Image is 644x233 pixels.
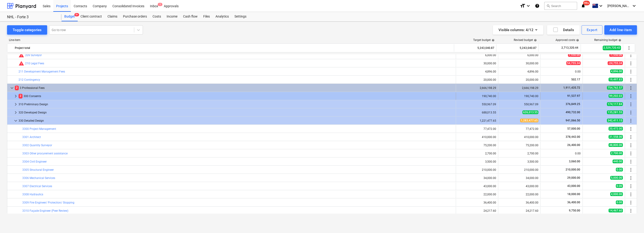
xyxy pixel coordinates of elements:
[458,193,496,196] div: 22,000.00
[567,94,581,98] span: 91,537.97
[22,185,52,188] a: 3307 Electrical Services
[583,1,590,5] span: 99+
[19,92,454,100] div: 300 Consents
[609,94,623,98] span: 99,202.03
[598,3,604,9] i: keyboard_arrow_down
[628,118,634,124] span: More actions
[604,25,637,35] button: Add line-item
[7,38,454,42] div: Line-item
[628,52,634,58] span: More actions
[628,77,634,83] span: More actions
[581,3,586,9] i: notifications
[568,160,581,163] span: 3,060.00
[22,144,52,147] a: 3302 Quantity Surveyor
[608,61,623,65] span: -24,755.34
[609,127,623,131] span: 20,472.00
[7,15,56,20] div: NHL - Forte 3
[609,27,632,33] div: Add line-item
[458,185,496,188] div: 43,000.00
[628,208,634,214] span: More actions
[500,86,538,90] div: 2,666,198.29
[22,193,43,196] a: 3308 Hydraulics
[616,200,623,204] span: 0.00
[626,45,632,51] span: More actions
[565,119,581,122] span: 941,066.50
[458,54,496,57] div: 6,000.00
[628,93,634,99] span: More actions
[458,168,496,171] div: 210,000.00
[458,70,496,73] div: 4,896.00
[19,117,454,124] div: 330 Detailed Design
[565,168,581,171] span: 210,000.00
[631,3,637,9] i: keyboard_arrow_down
[628,200,634,205] span: More actions
[500,70,538,73] div: 4,896.00
[458,95,496,98] div: 190,740.00
[158,3,162,6] span: 1
[628,134,634,140] span: More actions
[500,185,538,188] div: 43,000.00
[628,69,634,74] span: More actions
[563,86,581,89] span: 1,911,435.72
[575,39,579,42] span: help
[458,86,496,90] div: 2,666,198.29
[120,12,150,21] div: Purchase orders
[616,168,623,171] span: 0.00
[458,176,496,180] div: 34,000.00
[628,175,634,181] span: More actions
[19,94,23,98] span: 2
[565,135,581,138] span: 378,442.00
[567,193,581,196] span: 18,000.00
[607,110,623,114] span: 135,281.55
[567,184,581,188] span: 43,000.00
[19,78,40,81] a: 212 Contingency
[500,54,538,57] div: 6,000.00
[500,127,538,131] div: 77,472.00
[500,78,538,81] div: 20,000.00
[607,86,623,90] span: 754,762.57
[607,119,623,122] span: 342,411.15
[22,160,47,163] a: 3304 Civil Engineer
[25,62,44,65] a: 210 Legal Fees
[609,53,623,57] span: -1,550.00
[13,93,19,99] span: keyboard_arrow_right
[544,2,577,10] button: Search
[500,209,538,212] div: 24,217.60
[628,142,634,148] span: More actions
[500,103,538,106] div: 550,967.09
[567,143,581,147] span: 26,400.00
[567,176,581,179] span: 29,000.00
[22,201,74,204] a: 3309 Fire Engineer/ Protection/ Stopping
[19,109,454,116] div: 320 Developed Design
[616,184,623,188] span: 0.00
[628,151,634,156] span: More actions
[19,70,65,73] a: 211 Development Management Fees
[582,25,603,35] button: Export
[571,78,581,81] span: 502.17
[458,78,496,81] div: 20,000.00
[164,12,180,21] a: Income
[200,12,213,21] a: Files
[15,86,19,90] span: 2
[628,192,634,197] span: More actions
[458,201,496,204] div: 36,400.00
[514,38,537,42] div: Revised budget
[535,3,540,9] i: Knowledge base
[74,13,79,16] span: 9+
[500,135,538,139] div: 410,000.00
[458,62,496,65] div: 30,000.00
[610,69,623,73] span: 4,896.00
[458,209,496,212] div: 24,217.60
[105,12,120,21] a: Claims
[610,192,623,196] span: 4,000.00
[500,201,538,204] div: 36,400.00
[500,160,538,163] div: 3,500.00
[628,126,634,132] span: More actions
[213,12,232,21] div: Analytics
[607,4,631,8] span: [PERSON_NAME]
[458,160,496,163] div: 3,500.00
[458,111,496,114] div: 688,013.55
[567,127,581,130] span: 57,000.00
[78,12,105,21] a: Client contract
